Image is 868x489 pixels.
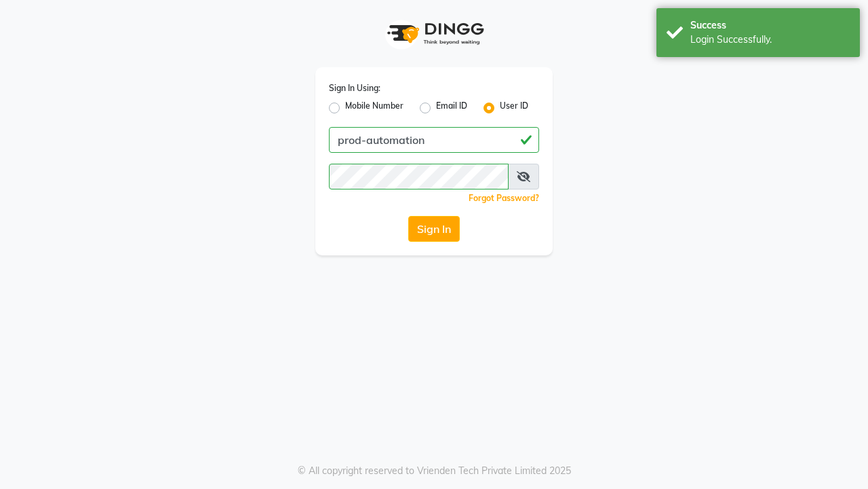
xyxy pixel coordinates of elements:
[436,100,467,116] label: Email ID
[329,164,509,189] input: Username
[329,127,539,153] input: Username
[690,18,850,33] div: Success
[469,193,539,203] a: Forgot Password?
[380,14,488,54] img: logo1.svg
[329,82,380,94] label: Sign In Using:
[408,216,460,242] button: Sign In
[690,33,850,47] div: Login Successfully.
[500,100,528,116] label: User ID
[345,100,403,116] label: Mobile Number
